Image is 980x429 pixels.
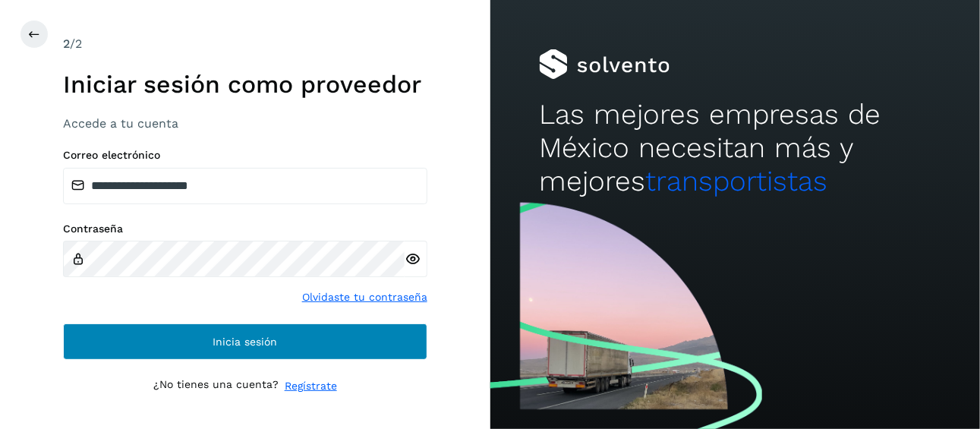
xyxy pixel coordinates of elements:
h1: Iniciar sesión como proveedor [63,70,427,99]
label: Contraseña [63,222,427,235]
h2: Las mejores empresas de México necesitan más y mejores [539,98,931,199]
label: Correo electrónico [63,149,427,162]
a: Olvidaste tu contraseña [302,289,427,305]
p: ¿No tienes una cuenta? [153,378,279,394]
span: transportistas [645,165,827,197]
button: Inicia sesión [63,323,427,360]
span: Inicia sesión [213,336,277,347]
h3: Accede a tu cuenta [63,116,427,131]
a: Regístrate [285,378,337,394]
